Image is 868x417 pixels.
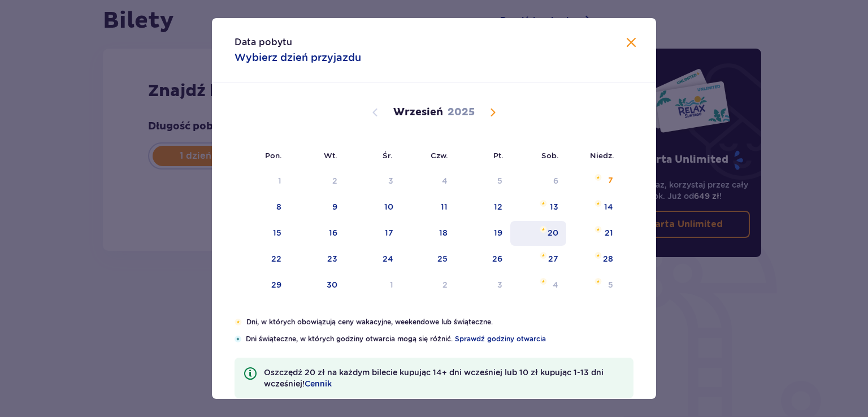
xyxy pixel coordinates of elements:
td: Not available. poniedziałek, 1 września 2025 [235,169,289,194]
td: poniedziałek, 15 września 2025 [235,221,289,246]
p: Wrzesień [393,106,443,119]
td: czwartek, 25 września 2025 [401,247,456,272]
td: czwartek, 11 września 2025 [401,195,456,220]
td: wtorek, 23 września 2025 [289,247,345,272]
small: Śr. [383,151,393,160]
td: czwartek, 18 września 2025 [401,221,456,246]
td: sobota, 13 września 2025 [510,195,566,220]
td: Not available. piątek, 5 września 2025 [455,169,510,194]
td: niedziela, 7 września 2025 [566,169,621,194]
td: środa, 10 września 2025 [345,195,401,220]
small: Niedz. [590,151,614,160]
div: 4 [442,175,448,186]
td: poniedziałek, 22 września 2025 [235,247,289,272]
td: wtorek, 9 września 2025 [289,195,345,220]
td: Not available. sobota, 6 września 2025 [510,169,566,194]
div: 12 [494,201,502,212]
td: środa, 24 września 2025 [345,247,401,272]
td: poniedziałek, 8 września 2025 [235,195,289,220]
small: Wt. [324,151,337,160]
td: wtorek, 16 września 2025 [289,221,345,246]
td: Not available. wtorek, 2 września 2025 [289,169,345,194]
div: 18 [439,227,448,238]
div: 17 [385,227,393,238]
div: 13 [550,201,558,212]
small: Pt. [493,151,504,160]
td: sobota, 27 września 2025 [510,247,566,272]
div: 1 [278,175,281,186]
td: piątek, 12 września 2025 [455,195,510,220]
td: Not available. środa, 3 września 2025 [345,169,401,194]
small: Czw. [431,151,448,160]
p: Wybierz dzień przyjazdu [235,51,361,64]
td: niedziela, 14 września 2025 [566,195,621,220]
div: 8 [276,201,281,212]
td: niedziela, 21 września 2025 [566,221,621,246]
div: 9 [332,201,337,212]
td: Not available. czwartek, 4 września 2025 [401,169,456,194]
div: 19 [494,227,502,238]
div: Calendar [212,83,656,317]
small: Sob. [541,151,559,160]
div: 5 [497,175,502,186]
td: niedziela, 28 września 2025 [566,247,621,272]
div: 11 [441,201,448,212]
div: 20 [548,227,558,238]
div: 3 [388,175,393,186]
td: piątek, 26 września 2025 [455,247,510,272]
p: 2025 [448,106,475,119]
div: 6 [553,175,558,186]
div: 16 [329,227,337,238]
td: sobota, 20 września 2025 [510,221,566,246]
td: piątek, 19 września 2025 [455,221,510,246]
div: 10 [384,201,393,212]
div: 15 [273,227,281,238]
td: środa, 17 września 2025 [345,221,401,246]
small: Pon. [265,151,282,160]
div: 2 [332,175,337,186]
